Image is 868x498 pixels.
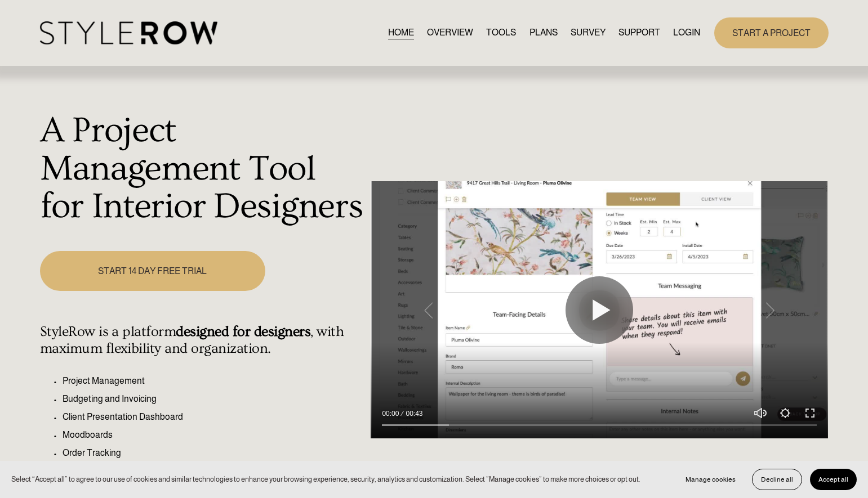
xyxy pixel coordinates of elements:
[388,25,414,41] a: HOME
[686,475,736,483] span: Manage cookies
[63,410,365,424] p: Client Presentation Dashboard
[486,25,516,41] a: TOOLS
[63,374,365,388] p: Project Management
[618,26,660,39] span: SUPPORT
[176,324,310,340] strong: designed for designers
[761,475,793,483] span: Decline all
[40,21,217,44] img: StyleRow
[673,25,700,41] a: LOGIN
[529,25,558,41] a: PLANS
[810,469,857,490] button: Accept all
[382,421,817,429] input: Seek
[11,474,640,484] p: Select “Accept all” to agree to our use of cookies and similar technologies to enhance your brows...
[818,475,848,483] span: Accept all
[40,324,365,357] h4: StyleRow is a platform , with maximum flexibility and organization.
[677,469,744,490] button: Manage cookies
[63,392,365,406] p: Budgeting and Invoicing
[427,25,473,41] a: OVERVIEW
[571,25,606,41] a: SURVEY
[714,17,829,48] a: START A PROJECT
[618,25,660,41] a: folder dropdown
[63,446,365,460] p: Order Tracking
[752,469,802,490] button: Decline all
[402,408,425,419] div: Duration
[566,276,633,344] button: Play
[63,428,365,442] p: Moodboards
[40,251,265,291] a: START 14 DAY FREE TRIAL
[40,112,365,226] h1: A Project Management Tool for Interior Designers
[382,408,402,419] div: Current time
